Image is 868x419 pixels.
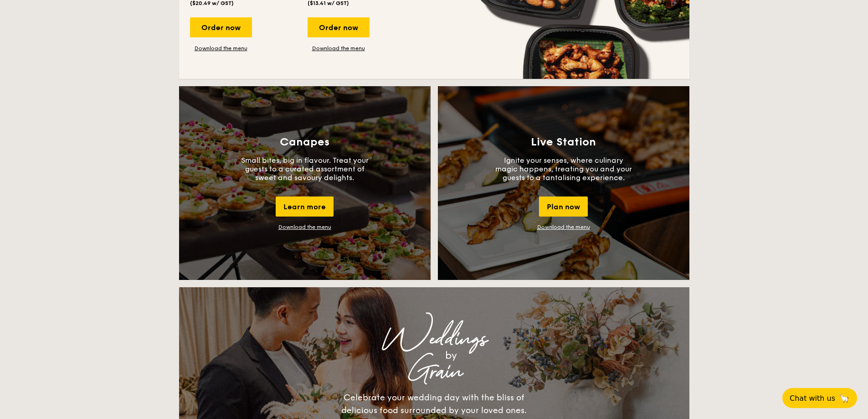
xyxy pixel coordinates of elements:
[259,364,609,380] div: Grain
[190,17,252,37] div: Order now
[539,197,588,217] div: Plan now
[236,156,373,182] p: Small bites, big in flavour. Treat your guests to a curated assortment of sweet and savoury delig...
[308,45,370,52] a: Download the menu
[276,197,334,217] div: Learn more
[280,136,329,149] h3: Canapes
[839,393,850,403] span: 🦙
[782,388,857,408] button: Chat with us🦙
[531,136,596,149] h3: Live Station
[332,391,537,417] div: Celebrate your wedding day with the bliss of delicious food surrounded by your loved ones.
[293,347,609,364] div: by
[790,394,835,403] span: Chat with us
[190,45,252,52] a: Download the menu
[537,224,590,230] a: Download the menu
[308,17,370,37] div: Order now
[495,156,632,182] p: Ignite your senses, where culinary magic happens, treating you and your guests to a tantalising e...
[278,224,331,230] a: Download the menu
[259,331,609,347] div: Weddings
